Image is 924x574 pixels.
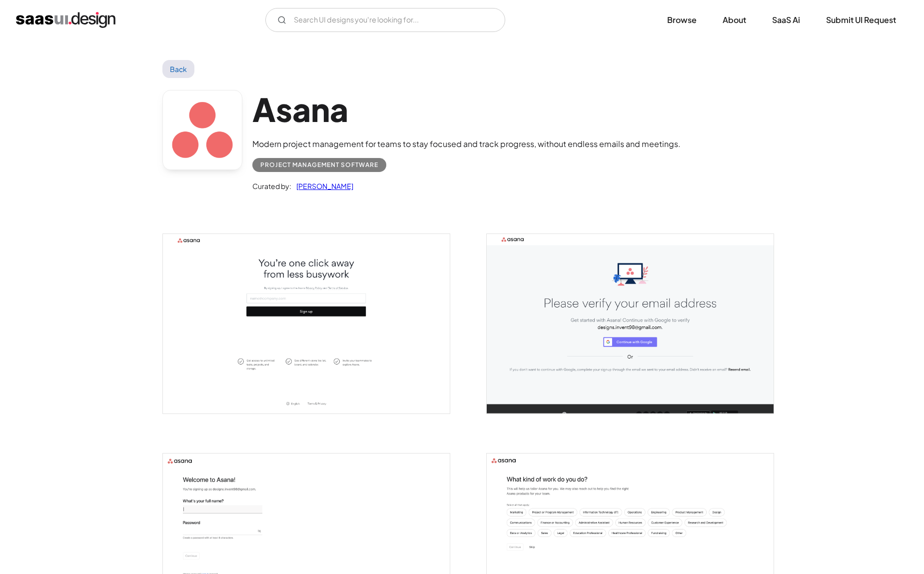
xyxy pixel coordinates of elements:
a: Submit UI Request [814,9,908,31]
form: Email Form [265,8,505,32]
a: About [711,9,758,31]
div: Project Management Software [260,159,378,171]
a: open lightbox [487,234,774,413]
a: home [16,12,115,28]
a: SaaS Ai [760,9,812,31]
img: 641587450ae7f2c7116f46b3_Asana%20Signup%20Screen-1.png [487,234,774,413]
a: Back [162,60,195,78]
a: Browse [655,9,709,31]
img: 6415873f198228c967b50281_Asana%20Signup%20Screen.png [163,234,450,413]
div: Curated by: [252,180,291,192]
input: Search UI designs you're looking for... [265,8,505,32]
a: open lightbox [163,234,450,413]
div: Modern project management for teams to stay focused and track progress, without endless emails an... [252,138,681,150]
a: [PERSON_NAME] [291,180,353,192]
h1: Asana [252,90,681,128]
